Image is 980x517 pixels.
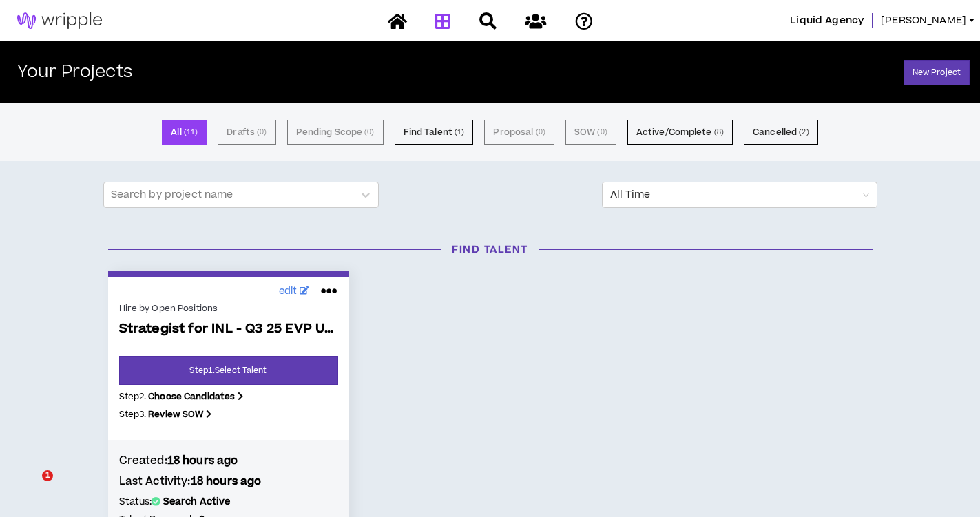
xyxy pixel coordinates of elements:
[191,474,262,489] b: 18 hours ago
[42,470,53,481] span: 1
[119,453,338,468] h4: Created:
[257,126,267,138] small: ( 0 )
[119,356,338,385] a: Step1.Select Talent
[148,390,235,403] b: Choose Candidates
[218,120,275,145] button: Drafts (0)
[484,120,554,145] button: Proposal (0)
[610,182,869,207] span: All Time
[714,126,724,138] small: ( 8 )
[148,408,203,421] b: Review SOW
[597,126,607,138] small: ( 0 )
[275,281,313,302] a: edit
[799,126,809,138] small: ( 2 )
[14,470,47,503] iframe: Intercom live chat
[163,495,231,509] b: Search Active
[395,120,474,145] button: Find Talent (1)
[119,390,338,403] p: Step 2 .
[744,120,818,145] button: Cancelled (2)
[17,63,132,83] h2: Your Projects
[279,284,298,299] span: edit
[119,408,338,421] p: Step 3 .
[98,242,883,257] h3: Find Talent
[881,13,966,28] span: [PERSON_NAME]
[536,126,545,138] small: ( 0 )
[627,120,733,145] button: Active/Complete (8)
[119,302,338,315] div: Hire by Open Positions
[455,126,464,138] small: ( 1 )
[119,494,338,509] h5: Status:
[364,126,374,138] small: ( 0 )
[790,13,864,28] span: Liquid Agency
[119,321,338,337] span: Strategist for INL - Q3 25 EVP Updates
[565,120,616,145] button: SOW (0)
[184,126,198,138] small: ( 11 )
[162,120,207,145] button: All (11)
[167,453,238,468] b: 18 hours ago
[287,120,384,145] button: Pending Scope (0)
[119,474,338,489] h4: Last Activity:
[904,60,970,85] a: New Project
